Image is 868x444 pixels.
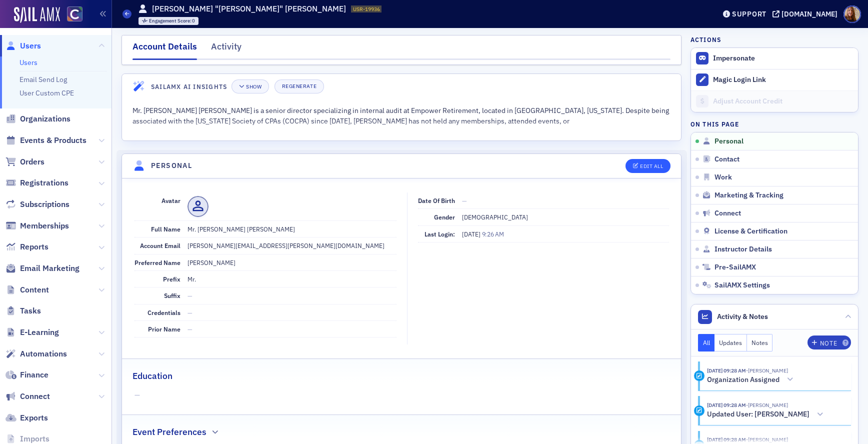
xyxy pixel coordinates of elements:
[707,409,827,420] button: Updated User: [PERSON_NAME]
[132,425,206,438] h2: Event Preferences
[691,69,858,90] button: Magic Login Link
[707,436,746,443] time: 10/3/2025 09:28 AM
[707,374,797,385] button: Organization Assigned
[5,305,41,316] a: Tasks
[20,305,41,316] span: Tasks
[274,79,324,93] button: Regenerate
[462,196,467,204] span: —
[418,196,455,204] span: Date of Birth
[5,113,70,124] a: Organizations
[732,9,766,18] div: Support
[714,227,787,236] span: License & Certification
[714,245,772,254] span: Instructor Details
[20,284,49,295] span: Content
[772,10,841,17] button: [DOMAIN_NAME]
[820,340,837,346] div: Note
[843,5,861,23] span: Profile
[5,391,50,402] a: Connect
[187,325,192,333] span: —
[640,163,663,169] div: Edit All
[161,196,180,204] span: Avatar
[187,254,396,270] dd: [PERSON_NAME]
[19,75,67,84] a: Email Send Log
[5,348,67,359] a: Automations
[20,327,59,338] span: E-Learning
[707,410,809,419] h5: Updated User: [PERSON_NAME]
[713,75,853,84] div: Magic Login Link
[20,177,68,188] span: Registrations
[5,241,48,252] a: Reports
[152,3,346,14] h1: [PERSON_NAME] "[PERSON_NAME]" [PERSON_NAME]
[20,263,79,274] span: Email Marketing
[714,281,770,290] span: SailAMX Settings
[151,160,192,171] h4: Personal
[714,137,743,146] span: Personal
[164,291,180,299] span: Suffix
[5,135,86,146] a: Events & Products
[20,156,44,167] span: Orders
[462,230,482,238] span: [DATE]
[187,291,192,299] span: —
[713,54,755,63] button: Impersonate
[140,241,180,249] span: Account Email
[746,401,788,408] span: Sean O'Flaherty
[434,213,455,221] span: Gender
[20,113,70,124] span: Organizations
[353,5,380,12] span: USR-19936
[187,221,396,237] dd: Mr. [PERSON_NAME] [PERSON_NAME]
[5,199,69,210] a: Subscriptions
[807,335,851,349] button: Note
[20,391,50,402] span: Connect
[707,401,746,408] time: 10/3/2025 09:28 AM
[187,271,396,287] dd: Mr.
[19,88,74,97] a: User Custom CPE
[462,209,669,225] dd: [DEMOGRAPHIC_DATA]
[747,334,773,351] button: Notes
[60,6,82,23] a: View Homepage
[5,284,49,295] a: Content
[714,334,747,351] button: Updates
[147,308,180,316] span: Credentials
[746,436,788,443] span: Sean O'Flaherty
[67,6,82,22] img: SailAMX
[5,40,41,51] a: Users
[5,263,79,274] a: Email Marketing
[187,308,192,316] span: —
[746,367,788,374] span: Sean O'Flaherty
[424,230,455,238] span: Last Login:
[694,405,704,416] div: Activity
[5,220,69,231] a: Memberships
[625,159,670,173] button: Edit All
[690,35,721,44] h4: Actions
[19,58,37,67] a: Users
[138,17,199,25] div: Engagement Score: 0
[714,191,783,200] span: Marketing & Tracking
[698,334,715,351] button: All
[163,275,180,283] span: Prefix
[20,369,48,380] span: Finance
[717,311,768,322] span: Activity & Notes
[231,79,269,93] button: Show
[20,348,67,359] span: Automations
[707,375,779,384] h5: Organization Assigned
[151,82,227,91] h4: SailAMX AI Insights
[246,84,261,89] div: Show
[5,369,48,380] a: Finance
[151,225,180,233] span: Full Name
[713,97,853,106] div: Adjust Account Credit
[5,177,68,188] a: Registrations
[20,220,69,231] span: Memberships
[132,40,197,60] div: Account Details
[694,370,704,381] div: Activity
[714,263,756,272] span: Pre-SailAMX
[5,412,48,423] a: Exports
[690,119,858,128] h4: On this page
[714,209,741,218] span: Connect
[714,173,732,182] span: Work
[134,390,669,400] span: —
[14,7,60,23] img: SailAMX
[132,369,172,382] h2: Education
[211,40,241,58] div: Activity
[691,90,858,112] a: Adjust Account Credit
[134,258,180,266] span: Preferred Name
